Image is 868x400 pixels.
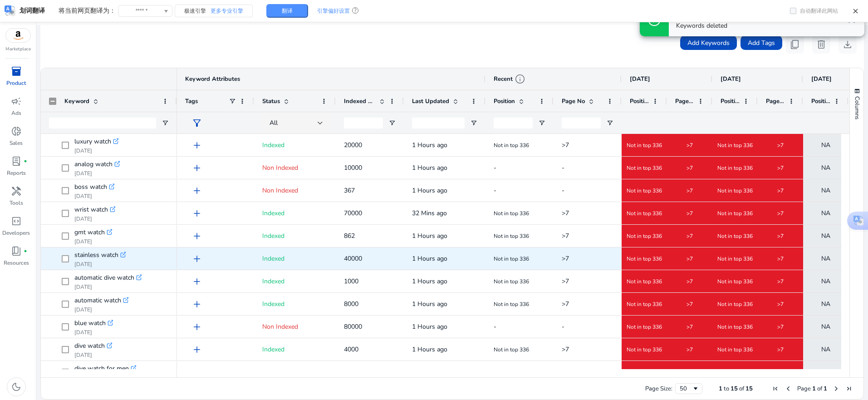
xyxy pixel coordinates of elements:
[74,329,113,336] p: [DATE]
[717,187,753,194] span: Not in top 336
[494,97,515,105] span: Position
[562,277,569,286] span: >7
[562,163,564,172] span: -
[816,39,827,50] span: delete
[262,322,298,331] span: Non Indexed
[777,142,784,149] span: >7
[721,97,740,105] span: Position
[10,199,23,207] p: Tools
[344,368,358,376] span: 2000
[185,97,198,105] span: Tags
[687,38,730,48] span: Add Keywords
[191,208,202,219] span: add
[344,141,362,149] span: 20000
[64,97,89,105] span: Keyword
[627,346,662,353] span: Not in top 336
[4,259,29,267] p: Resources
[74,272,134,284] span: automatic dive watch
[740,35,782,50] button: Add Tags
[627,232,662,240] span: Not in top 336
[811,97,830,105] span: Position
[719,385,722,393] span: 1
[185,75,240,83] span: Keyword Attributes
[833,385,840,392] div: Next Page
[412,141,447,149] span: 1 Hours ago
[494,322,496,331] span: -
[11,246,22,257] span: book_4
[627,255,662,262] span: Not in top 336
[717,369,753,376] span: Not in top 336
[344,254,362,263] span: 40000
[842,39,853,50] span: download
[6,29,30,42] img: amazon.svg
[262,345,284,354] span: Indexed
[687,301,693,308] span: >7
[74,135,111,148] span: luxury watch
[412,163,447,172] span: 1 Hours ago
[821,158,830,177] span: NA
[494,369,529,376] span: Not in top 336
[24,159,27,163] span: fiber_manual_record
[821,317,830,336] span: NA
[687,232,693,240] span: >7
[494,186,496,195] span: -
[687,142,693,149] span: >7
[821,272,830,291] span: NA
[6,79,26,87] p: Product
[2,229,30,237] p: Developers
[49,118,156,128] input: Keyword Filter Input
[717,346,753,353] span: Not in top 336
[74,238,112,245] p: [DATE]
[344,232,355,240] span: 862
[797,385,811,393] span: Page
[777,232,784,240] span: >7
[731,385,738,393] span: 15
[721,75,741,83] span: [DATE]
[344,97,376,105] span: Indexed Products
[772,385,779,392] div: First Page
[627,142,662,149] span: Not in top 336
[344,322,362,331] span: 80000
[687,255,693,262] span: >7
[191,344,202,355] span: add
[687,369,693,376] span: >7
[74,317,106,330] span: blue watch
[412,368,447,376] span: 1 Hours ago
[344,345,358,354] span: 4000
[11,216,22,227] span: code_blocks
[717,164,753,172] span: Not in top 336
[344,186,355,195] span: 367
[777,164,784,172] span: >7
[191,140,202,151] span: add
[344,163,362,172] span: 10000
[777,278,784,285] span: >7
[388,119,396,127] button: Open Filter Menu
[191,253,202,264] span: add
[777,210,784,217] span: >7
[494,301,529,308] span: Not in top 336
[717,142,753,149] span: Not in top 336
[627,323,662,331] span: Not in top 336
[562,118,601,128] input: Page No Filter Input
[191,321,202,332] span: add
[687,210,693,217] span: >7
[494,255,529,262] span: Not in top 336
[562,254,569,263] span: >7
[344,209,362,217] span: 70000
[11,66,22,77] span: inventory_2
[191,299,202,310] span: add
[262,209,284,217] span: Indexed
[786,35,804,54] button: content_copy
[680,35,737,50] button: Add Keywords
[839,35,857,54] button: download
[647,13,662,27] span: check_circle
[785,385,792,392] div: Previous Page
[562,345,569,354] span: >7
[494,278,529,285] span: Not in top 336
[824,385,827,393] span: 1
[675,383,702,394] div: Page Size
[344,277,358,286] span: 1000
[562,141,569,149] span: >7
[412,118,465,128] input: Last Updated Filter Input
[10,139,23,147] p: Sales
